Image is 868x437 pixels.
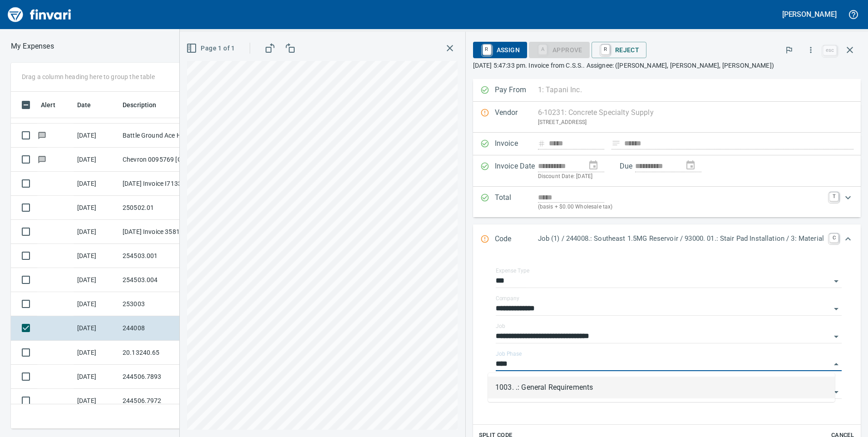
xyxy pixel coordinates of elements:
p: (basis + $0.00 Wholesale tax) [538,203,824,212]
span: Date [77,99,91,110]
p: Drag a column heading here to group the table [22,72,155,81]
span: Alert [41,99,55,110]
span: Date [77,99,103,110]
button: Page 1 of 1 [184,40,238,57]
p: Code [495,233,538,245]
button: Open [830,303,843,315]
p: Total [495,192,538,212]
td: [DATE] [74,172,119,196]
button: RReject [592,42,646,58]
a: C [829,233,838,243]
td: [DATE] [74,220,119,244]
label: Job Phase [496,351,522,357]
label: Company [496,296,519,301]
span: Close invoice [821,39,861,61]
a: R [483,45,491,55]
td: [DATE] Invoice I7133368 from [PERSON_NAME] Company Inc. (1-10431) [119,172,201,196]
td: [DATE] [74,316,119,340]
div: Expand [473,224,861,254]
td: 20.13240.65 [119,341,201,365]
a: R [601,45,610,55]
p: [DATE] 5:47:33 pm. Invoice from C.S.S.. Assignee: ([PERSON_NAME], [PERSON_NAME], [PERSON_NAME]) [473,61,861,70]
td: [DATE] [74,365,119,389]
p: Job (1) / 244008.: Southeast 1.5MG Reservoir / 93000. 01.: Stair Pad Installation / 3: Material [538,233,824,244]
td: 254503.004 [119,268,201,292]
div: nf [529,45,590,53]
a: T [829,192,838,201]
span: Description [123,99,157,110]
span: Assign [480,42,520,58]
span: Has messages [37,132,47,138]
td: 244506.7972 [119,389,201,413]
td: 244008 [119,316,201,340]
td: 253003 [119,292,201,316]
h5: [PERSON_NAME] [782,10,837,19]
span: Reject [599,42,639,58]
td: [DATE] [74,292,119,316]
button: Open [830,275,843,288]
span: Has messages [37,156,47,162]
button: Flag [779,40,799,60]
td: [DATE] [74,389,119,413]
button: Open [830,330,843,343]
td: [DATE] [74,268,119,292]
div: Expand [473,187,861,217]
td: [DATE] Invoice 35819402-001 from Herc Rentals Inc (1-10455) [119,220,201,244]
button: Close [830,358,843,371]
td: [DATE] [74,244,119,268]
button: Open [830,386,843,398]
td: [DATE] [74,196,119,220]
span: Page 1 of 1 [188,43,235,54]
label: Expense Type [496,268,529,273]
td: [DATE] [74,124,119,148]
img: Finvari [5,4,74,25]
button: More [801,40,821,60]
label: Job [496,323,505,329]
td: 244506.7893 [119,365,201,389]
td: 250502.01 [119,196,201,220]
td: Chevron 0095769 [GEOGRAPHIC_DATA] OR [119,148,201,172]
td: 254503.001 [119,244,201,268]
td: [DATE] [74,341,119,365]
li: 1003. .: General Requirements [488,377,835,398]
a: esc [823,45,837,55]
nav: breadcrumb [11,41,54,52]
td: Battle Ground Ace Hard Battle Ground [GEOGRAPHIC_DATA] [119,124,201,148]
p: My Expenses [11,41,54,52]
button: RAssign [473,42,527,58]
button: [PERSON_NAME] [780,7,839,21]
span: Description [123,99,168,110]
span: Alert [41,99,67,110]
td: [DATE] [74,148,119,172]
